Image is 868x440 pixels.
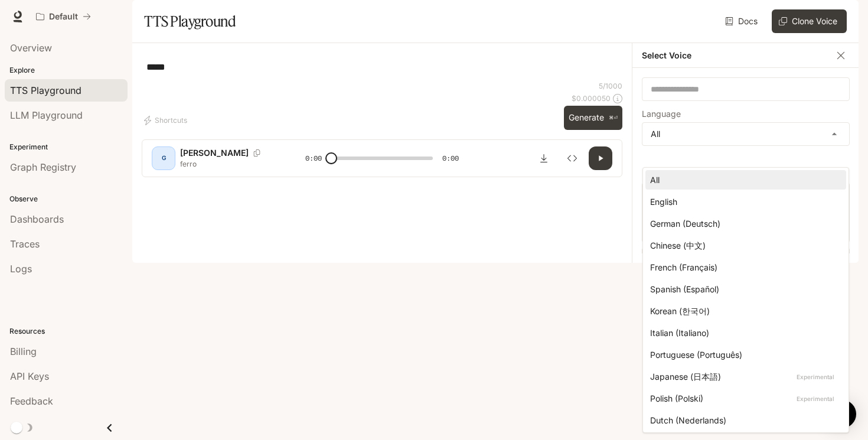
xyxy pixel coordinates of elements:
[794,393,837,404] p: Experimental
[794,371,837,382] p: Experimental
[650,370,837,383] div: Japanese (日本語)
[650,305,837,317] div: Korean (한국어)
[650,174,837,186] div: All
[650,327,837,339] div: Italian (Italiano)
[650,217,837,230] div: German (Deutsch)
[650,261,837,273] div: French (Français)
[650,414,837,426] div: Dutch (Nederlands)
[650,283,837,295] div: Spanish (Español)
[650,239,837,252] div: Chinese (中文)
[650,348,837,361] div: Portuguese (Português)
[650,392,837,405] div: Polish (Polski)
[650,195,837,208] div: English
